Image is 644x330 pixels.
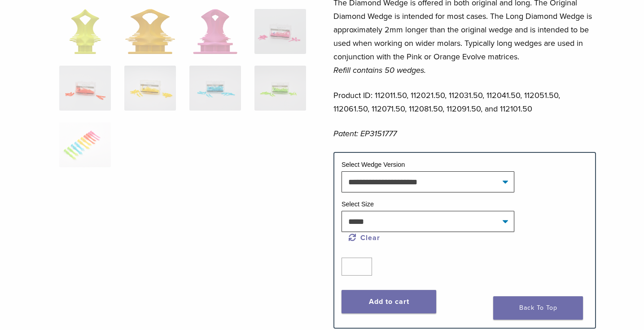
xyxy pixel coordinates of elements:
[342,290,436,313] button: Add to cart
[254,9,306,54] img: Diamond Wedge and Long Diamond Wedge - Image 8
[333,129,397,138] em: Patent: EP3151777
[342,201,374,208] label: Select Size
[493,296,583,320] a: Back To Top
[124,66,176,111] img: Diamond Wedge and Long Diamond Wedge - Image 10
[59,122,111,167] img: Diamond Wedge and Long Diamond Wedge - Image 13
[59,66,111,111] img: Diamond Wedge and Long Diamond Wedge - Image 9
[125,9,175,54] img: Diamond Wedge and Long Diamond Wedge - Image 6
[69,9,101,54] img: Diamond Wedge and Long Diamond Wedge - Image 5
[342,161,405,168] label: Select Wedge Version
[333,89,596,116] p: Product ID: 112011.50, 112021.50, 112031.50, 112041.50, 112051.50, 112061.50, 112071.50, 112081.5...
[333,65,426,75] em: Refill contains 50 wedges.
[349,233,380,242] a: Clear
[193,9,237,54] img: Diamond Wedge and Long Diamond Wedge - Image 7
[254,66,306,111] img: Diamond Wedge and Long Diamond Wedge - Image 12
[189,66,241,111] img: Diamond Wedge and Long Diamond Wedge - Image 11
